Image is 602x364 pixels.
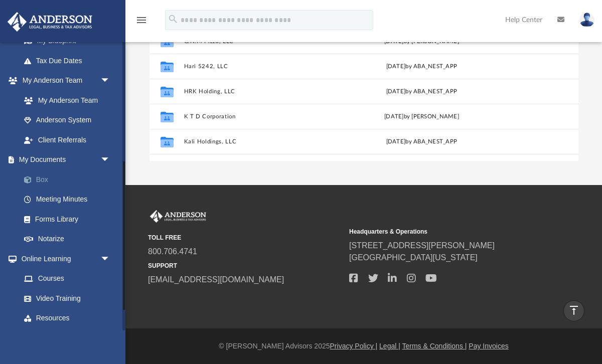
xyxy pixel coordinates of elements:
[14,110,120,130] a: Anderson System
[14,308,120,328] a: Resources
[330,342,378,350] a: Privacy Policy |
[100,328,120,348] span: arrow_drop_down
[148,210,208,223] img: Anderson Advisors Platinum Portal
[563,300,584,321] a: vertical_align_top
[100,150,120,170] span: arrow_drop_down
[14,130,120,150] a: Client Referrals
[14,51,125,71] a: Tax Due Dates
[7,150,125,170] a: My Documentsarrow_drop_down
[14,169,125,190] a: Box
[14,229,125,249] a: Notarize
[7,249,120,269] a: Online Learningarrow_drop_down
[349,253,478,262] a: [GEOGRAPHIC_DATA][US_STATE]
[125,341,602,351] div: © [PERSON_NAME] Advisors 2025
[349,227,543,236] small: Headquarters & Operations
[14,90,115,110] a: My Anderson Team
[344,62,499,71] div: [DATE] by ABA_NEST_APP
[135,14,147,26] i: menu
[100,71,120,91] span: arrow_drop_down
[148,261,342,270] small: SUPPORT
[184,88,339,94] button: HRK Holding, LLC
[469,342,508,350] a: Pay Invoices
[402,342,467,350] a: Terms & Conditions |
[148,247,197,256] a: 800.706.4741
[184,63,339,69] button: Hari 5242, LLC
[7,328,125,348] a: Billingarrow_drop_down
[168,14,179,25] i: search
[100,249,120,269] span: arrow_drop_down
[344,112,499,121] div: [DATE] by [PERSON_NAME]
[184,38,339,44] button: G.N.M Pizza, LLC
[135,19,147,26] a: menu
[184,138,339,144] button: Kali Holdings, LLC
[184,113,339,119] button: K T D Corporation
[568,304,580,316] i: vertical_align_top
[148,275,284,284] a: [EMAIL_ADDRESS][DOMAIN_NAME]
[148,233,342,242] small: TOLL FREE
[14,190,125,210] a: Meeting Minutes
[379,342,400,350] a: Legal |
[344,87,499,96] div: [DATE] by ABA_NEST_APP
[14,209,120,229] a: Forms Library
[5,12,95,32] img: Anderson Advisors Platinum Portal
[14,288,115,308] a: Video Training
[7,71,120,91] a: My Anderson Teamarrow_drop_down
[579,13,594,27] img: User Pic
[14,269,120,289] a: Courses
[344,137,499,146] div: [DATE] by ABA_NEST_APP
[349,241,495,250] a: [STREET_ADDRESS][PERSON_NAME]
[344,37,499,46] div: [DATE] by [PERSON_NAME]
